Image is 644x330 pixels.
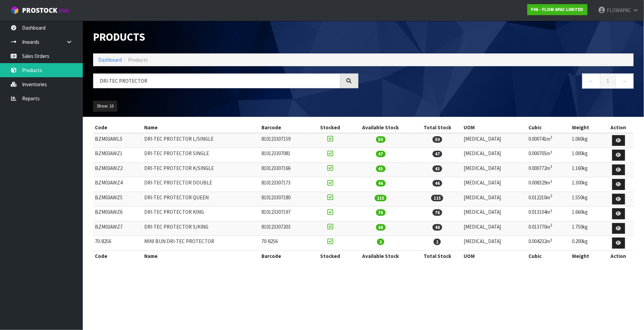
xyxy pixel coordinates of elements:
[311,122,349,133] th: Stocked
[93,162,142,177] td: BZM03AWZ2
[462,133,527,148] td: [MEDICAL_DATA]
[260,122,311,133] th: Barcode
[571,133,604,148] td: 1.060kg
[260,177,311,192] td: 810123307173
[413,250,462,261] th: Total Stock
[582,73,601,88] a: ←
[527,122,571,133] th: Cubic
[93,73,340,88] input: Search products
[571,162,604,177] td: 1.160kg
[142,250,260,261] th: Name
[142,207,260,221] td: DRI-TEC PROTECTOR KING
[433,151,442,157] span: 47
[431,195,443,201] span: 115
[615,73,634,88] a: →
[260,250,311,261] th: Barcode
[462,207,527,221] td: [MEDICAL_DATA]
[462,236,527,251] td: [MEDICAL_DATA]
[600,73,616,88] a: 1
[376,209,386,216] span: 76
[93,250,142,261] th: Code
[462,122,527,133] th: UOM
[369,73,634,90] nav: Page navigation
[462,148,527,163] td: [MEDICAL_DATA]
[260,221,311,236] td: 810123307203
[260,236,311,251] td: 70-8256
[571,221,604,236] td: 1.750kg
[413,122,462,133] th: Total Stock
[434,239,441,245] span: 2
[433,209,442,216] span: 76
[128,57,148,63] span: Products
[98,57,122,63] a: Dashboard
[551,193,553,198] sup: 3
[462,221,527,236] td: [MEDICAL_DATA]
[59,8,69,14] small: WMS
[527,192,571,207] td: 0.012210m
[93,207,142,221] td: BZM03AWZ6
[551,135,553,140] sup: 3
[142,192,260,207] td: DRI-TEC PROTECTOR QUEEN
[462,162,527,177] td: [MEDICAL_DATA]
[142,148,260,163] td: DRI-TEC PROTECTOR SINGLE
[93,101,117,112] button: Show: 10
[571,177,604,192] td: 1.300kg
[376,224,386,231] span: 48
[551,223,553,228] sup: 3
[260,162,311,177] td: 810123307166
[433,224,442,231] span: 48
[10,6,19,14] img: cube-alt.png
[142,236,260,251] td: MINI BUN DRI-TEC PROTECTOR
[527,221,571,236] td: 0.013770m
[93,133,142,148] td: BZM03AWLS
[551,208,553,213] sup: 3
[377,239,384,245] span: 2
[571,250,604,261] th: Weight
[551,179,553,184] sup: 3
[551,238,553,242] sup: 3
[142,221,260,236] td: DRI-TEC PROTECTOR S/KING
[571,236,604,251] td: 0.200kg
[527,162,571,177] td: 0.000772m
[551,150,553,154] sup: 3
[527,148,571,163] td: 0.000705m
[142,177,260,192] td: DRI-TEC PROTECTOR DOUBLE
[527,177,571,192] td: 0.008329m
[433,166,442,172] span: 43
[260,148,311,163] td: 810123307081
[376,166,386,172] span: 43
[93,148,142,163] td: BZM03AWZ1
[349,250,413,261] th: Available Stock
[527,236,571,251] td: 0.004232m
[376,151,386,157] span: 47
[93,221,142,236] td: BZM03AWZ7
[603,250,634,261] th: Action
[531,7,584,12] strong: F06 - FLOW APAC LIMITED
[571,148,604,163] td: 1.000kg
[527,250,571,261] th: Cubic
[462,177,527,192] td: [MEDICAL_DATA]
[433,180,442,187] span: 46
[260,207,311,221] td: 810123307197
[142,133,260,148] td: DRI-TEC PROTECTOR L/SINGLE
[142,122,260,133] th: Name
[433,136,442,143] span: 50
[93,192,142,207] td: BZM03AWZ5
[93,31,358,43] h1: Products
[376,136,386,143] span: 50
[527,207,571,221] td: 0.013104m
[571,122,604,133] th: Weight
[462,250,527,261] th: UOM
[551,164,553,169] sup: 3
[349,122,413,133] th: Available Stock
[571,207,604,221] td: 1.660kg
[603,122,634,133] th: Action
[260,192,311,207] td: 810123307180
[260,133,311,148] td: 810123307159
[311,250,349,261] th: Stocked
[93,236,142,251] td: 70-8256
[571,192,604,207] td: 1.550kg
[376,180,386,187] span: 46
[22,6,57,15] span: ProStock
[462,192,527,207] td: [MEDICAL_DATA]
